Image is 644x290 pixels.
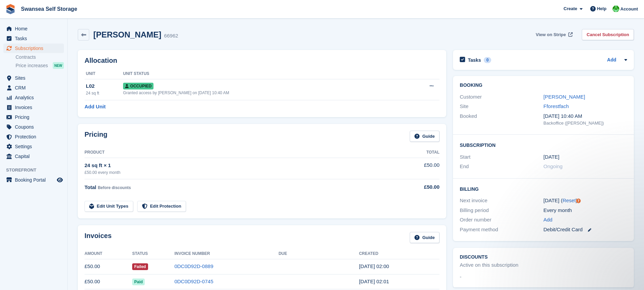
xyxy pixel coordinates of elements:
div: End [460,163,543,170]
a: menu [3,142,64,151]
span: Account [620,6,638,12]
h2: Discounts [460,255,627,260]
span: Pricing [15,112,55,122]
img: Andrew Robbins [613,5,619,12]
div: Payment method [460,226,543,234]
a: menu [3,44,64,53]
th: Status [132,248,174,259]
a: Add Unit [85,103,105,111]
a: menu [3,112,64,122]
span: View on Stripe [536,31,566,38]
div: Tooltip anchor [575,198,581,204]
a: menu [3,34,64,43]
span: Occupied [123,83,153,89]
th: Amount [85,248,132,259]
a: menu [3,122,64,132]
a: menu [3,103,64,112]
div: Booked [460,112,543,127]
a: menu [3,132,64,141]
th: Unit [85,69,123,79]
div: [DATE] 10:40 AM [544,112,627,120]
a: Price increases NEW [16,62,64,69]
a: menu [3,93,64,102]
th: Product [85,147,392,158]
span: Total [85,184,96,190]
span: Before discounts [98,185,131,190]
div: Customer [460,93,543,101]
div: NEW [53,62,64,69]
span: Ongoing [544,163,563,169]
a: 0DC0D92D-0889 [174,263,213,269]
a: Add [544,216,553,224]
span: Analytics [15,93,55,102]
span: Price increases [16,62,48,69]
h2: Allocation [85,57,439,64]
span: Invoices [15,103,55,112]
div: Backoffice ([PERSON_NAME]) [544,120,627,127]
span: Booking Portal [15,175,55,185]
div: £50.00 every month [85,169,392,176]
span: Subscriptions [15,44,55,53]
span: Sites [15,73,55,83]
span: Paid [132,279,145,285]
div: Active on this subscription [460,261,518,269]
span: Failed [132,263,148,270]
a: Add [607,56,616,64]
h2: Tasks [468,57,481,63]
th: Created [359,248,439,259]
td: £50.00 [85,259,132,274]
a: menu [3,73,64,83]
a: menu [3,175,64,185]
a: Edit Unit Types [85,201,133,212]
div: L02 [86,82,123,90]
a: Guide [410,131,439,142]
a: Contracts [16,54,64,60]
a: menu [3,83,64,93]
span: Protection [15,132,55,141]
div: 24 sq ft [86,90,123,96]
div: Every month [544,207,627,214]
span: Capital [15,152,55,161]
a: Guide [410,232,439,243]
span: - [460,273,461,281]
td: £50.00 [392,158,439,179]
a: Reset [563,197,576,203]
a: [PERSON_NAME] [544,94,585,100]
span: Storefront [6,167,67,174]
td: £50.00 [85,274,132,289]
div: 24 sq ft × 1 [85,162,392,169]
div: £50.00 [392,183,439,191]
time: 2025-01-12 01:00:00 UTC [544,153,559,161]
img: stora-icon-8386f47178a22dfd0bd8f6a31ec36ba5ce8667c1dd55bd0f319d3a0aa187defe.svg [5,4,16,14]
th: Unit Status [123,69,402,79]
a: 0DC0D92D-0745 [174,279,213,284]
time: 2025-04-12 01:01:04 UTC [359,279,389,284]
div: Site [460,103,543,110]
h2: Pricing [85,131,108,142]
h2: Subscription [460,141,627,148]
span: CRM [15,83,55,93]
div: 0 [484,57,492,63]
a: Fforestfach [544,103,569,109]
h2: Invoices [85,232,112,243]
div: Granted access by [PERSON_NAME] on [DATE] 10:40 AM [123,90,402,96]
h2: Billing [460,185,627,192]
span: Help [597,5,606,12]
span: Create [564,5,577,12]
div: 66962 [164,32,178,40]
h2: Booking [460,83,627,88]
a: Edit Protection [137,201,186,212]
a: menu [3,24,64,33]
div: [DATE] ( ) [544,197,627,205]
a: menu [3,152,64,161]
span: Tasks [15,34,55,43]
div: Billing period [460,207,543,214]
th: Invoice Number [174,248,279,259]
a: Cancel Subscription [582,29,634,40]
h2: [PERSON_NAME] [93,30,161,39]
span: Home [15,24,55,33]
a: View on Stripe [533,29,574,40]
span: Settings [15,142,55,151]
th: Due [279,248,359,259]
time: 2025-05-12 01:00:03 UTC [359,263,389,269]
